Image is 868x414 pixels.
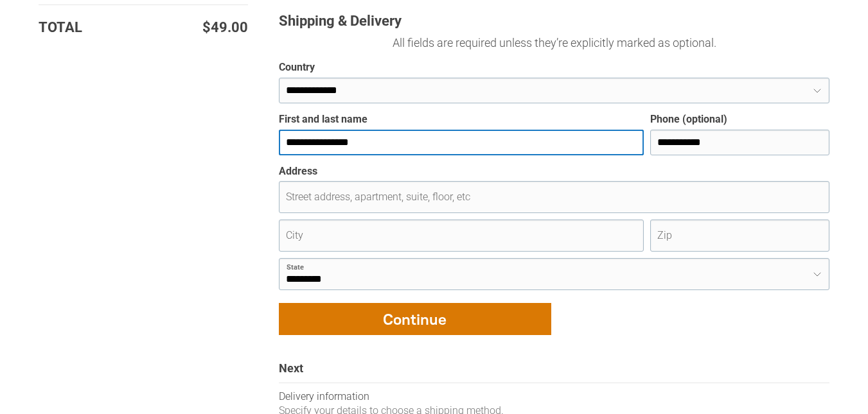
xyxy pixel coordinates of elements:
span: $49.00 [202,18,248,38]
div: Phone (optional) [650,113,727,126]
div: Next [279,361,829,383]
input: City [279,220,644,252]
div: Country [279,61,315,74]
button: Continue [279,303,551,335]
div: Address [279,165,317,178]
div: Shipping & Delivery [279,12,829,31]
input: Zip [650,220,829,252]
span: All fields are required unless they’re explicitly marked as optional. [393,36,716,49]
div: First and last name [279,113,368,126]
input: Street address, apartment, suite, floor, etc [279,181,829,213]
td: Total [39,18,130,38]
div: Delivery information [279,390,829,404]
